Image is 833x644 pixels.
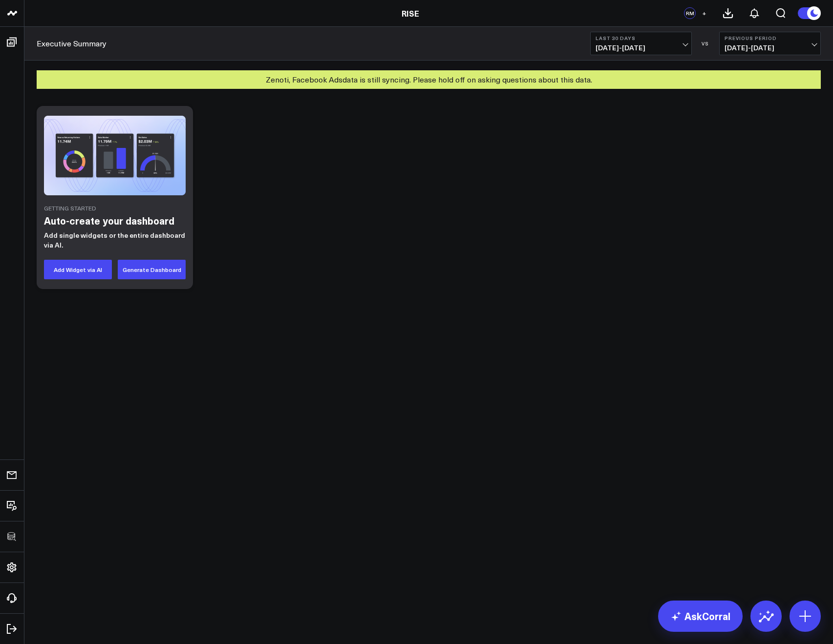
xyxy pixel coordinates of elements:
[596,44,686,52] span: [DATE] - [DATE]
[725,35,815,41] b: Previous Period
[697,41,714,46] div: VS
[719,32,821,55] button: Previous Period[DATE]-[DATE]
[596,35,686,41] b: Last 30 Days
[658,601,743,632] a: AskCorral
[37,38,107,49] a: Executive Summary
[702,10,706,17] span: +
[725,44,815,52] span: [DATE] - [DATE]
[44,205,186,211] div: Getting Started
[402,8,419,19] a: RISE
[118,260,186,279] button: Generate Dashboard
[44,213,186,228] h2: Auto-create your dashboard
[37,70,821,89] div: Zenoti, Facebook Ads data is still syncing. Please hold off on asking questions about this data.
[590,32,692,55] button: Last 30 Days[DATE]-[DATE]
[44,260,112,279] button: Add Widget via AI
[684,7,696,19] div: RM
[698,7,710,19] button: +
[44,230,186,250] p: Add single widgets or the entire dashboard via AI.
